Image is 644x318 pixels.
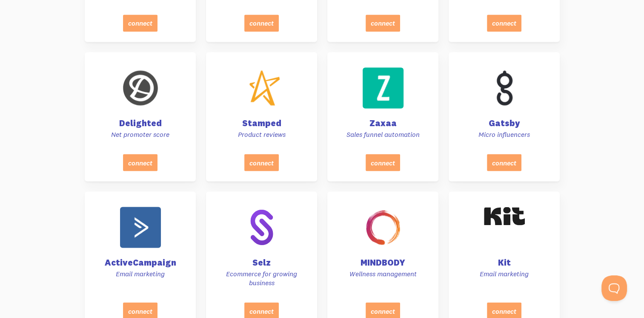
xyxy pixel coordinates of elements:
[216,130,307,139] p: Product reviews
[459,119,550,127] h4: Gatsby
[123,154,157,171] button: connect
[95,269,186,278] p: Email marketing
[338,258,428,266] h4: MINDBODY
[95,119,186,127] h4: Delighted
[216,258,307,266] h4: Selz
[459,269,550,278] p: Email marketing
[244,154,279,171] button: connect
[487,154,521,171] button: connect
[123,14,157,32] button: connect
[338,119,428,127] h4: Zaxaa
[216,269,307,287] p: Ecommerce for growing business
[206,52,317,181] a: Stamped Product reviews connect
[449,52,560,181] a: Gatsby Micro influencers connect
[244,14,279,32] button: connect
[95,130,186,139] p: Net promoter score
[601,275,627,301] iframe: Help Scout Beacon - Open
[338,269,428,278] p: Wellness management
[338,130,428,139] p: Sales funnel automation
[366,14,400,32] button: connect
[366,154,400,171] button: connect
[459,130,550,139] p: Micro influencers
[95,258,186,266] h4: ActiveCampaign
[327,52,438,181] a: Zaxaa Sales funnel automation connect
[216,119,307,127] h4: Stamped
[459,258,550,266] h4: Kit
[487,14,521,32] button: connect
[85,52,196,181] a: Delighted Net promoter score connect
